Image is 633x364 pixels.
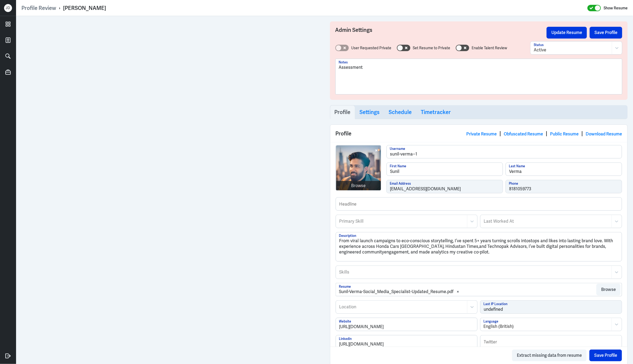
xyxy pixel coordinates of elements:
label: Set Resume to Private [413,45,450,51]
input: Website [336,318,477,331]
input: Phone [506,180,622,193]
img: Photoleap_21_06_2025_23_57_39_Nvxu8.jpg [336,146,381,191]
button: Save Profile [590,27,622,39]
a: Public Resume [550,131,579,137]
input: Headline [336,198,622,210]
div: | | | [466,130,622,138]
div: Browse [351,183,366,189]
input: Last Name [506,163,622,176]
h3: Timetracker [421,109,451,115]
input: Linkedin [336,335,477,348]
div: [PERSON_NAME] [63,5,106,12]
div: J D [4,4,12,12]
button: Save Profile [589,350,622,361]
button: Browse [596,284,621,295]
div: Sunil-Verma-Social_Media_Specialist-Updated_Resume.pdf [339,289,454,295]
input: Email Address [387,180,503,193]
a: Download Resume [586,131,622,137]
label: Show Resume [604,5,628,12]
iframe: https://ppcdn.hiredigital.com/register/3aa9c62e/resumes/538731681/Sunil-Verma-Social_Media_Specia... [21,21,319,359]
a: Private Resume [466,131,497,137]
button: Extract missing data from resume [512,350,587,361]
input: Twitter [480,335,622,348]
input: Username [387,145,622,158]
label: User Requested Private [351,45,392,51]
button: Update Resume [547,27,587,39]
p: › [56,5,63,12]
h3: Settings [360,109,380,115]
label: Enable Talent Review [472,45,507,51]
h3: Profile [335,109,351,115]
p: Assessment [339,64,619,71]
a: Obfuscated Resume [504,131,543,137]
textarea: From viral launch campaigns to eco-conscious storytelling, I’ve spent 5+ years turning scrolls in... [336,232,622,261]
h3: Admin Settings [335,27,547,39]
input: Last IP Location [480,301,622,313]
a: Profile Review [21,5,56,12]
input: First Name [387,163,503,176]
h3: Schedule [389,109,412,115]
div: Profile [330,125,628,142]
